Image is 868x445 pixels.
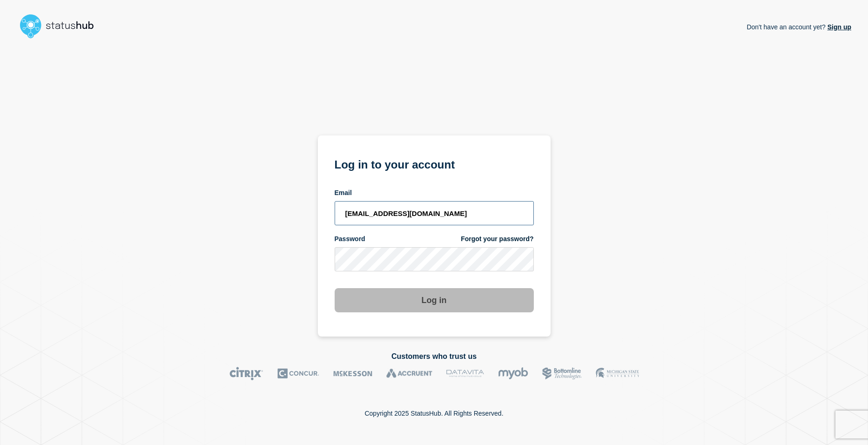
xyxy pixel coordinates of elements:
img: McKesson logo [333,367,372,380]
a: Sign up [826,23,851,31]
p: Don't have an account yet? [747,16,851,38]
img: StatusHub logo [17,11,105,41]
p: Copyright 2025 StatusHub. All Rights Reserved. [364,410,503,417]
button: Log in [335,288,534,312]
img: Accruent logo [386,367,432,380]
img: Citrix logo [229,367,263,380]
img: DataVita logo [446,367,484,380]
img: Concur logo [277,367,319,380]
img: Bottomline logo [542,367,582,380]
h2: Customers who trust us [17,352,851,361]
img: MSU logo [596,367,639,380]
span: Email [335,189,352,197]
input: password input [335,247,534,271]
h1: Log in to your account [335,155,534,172]
img: myob logo [498,367,528,380]
input: email input [335,201,534,225]
a: Forgot your password? [461,235,533,243]
span: Password [335,235,365,243]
